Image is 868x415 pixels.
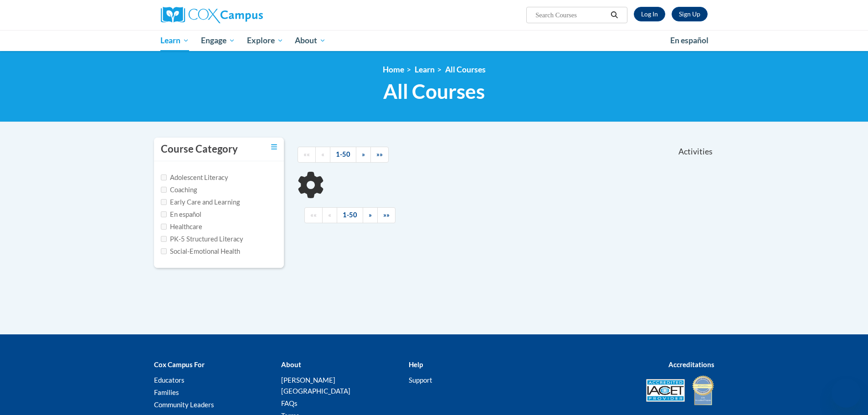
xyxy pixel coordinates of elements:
a: Educators [154,376,185,384]
span: En español [670,36,709,45]
span: « [321,150,324,158]
a: Explore [241,30,289,51]
span: Explore [247,35,283,46]
a: End [377,207,395,223]
a: Engage [195,30,241,51]
a: Learn [155,30,195,51]
span: «« [310,211,317,219]
img: IDA® Accredited [692,374,714,406]
a: 1-50 [337,207,363,223]
span: »» [383,211,390,219]
button: Search [607,10,621,20]
input: Checkbox for Options [161,248,167,254]
a: Families [154,388,179,396]
a: FAQs [281,399,298,407]
a: Next [363,207,378,223]
span: «« [303,150,310,158]
input: Checkbox for Options [161,174,167,180]
a: About [289,30,332,51]
label: Healthcare [161,222,202,232]
span: »» [376,150,383,158]
div: Main menu [147,30,721,51]
a: Begining [304,207,323,223]
a: All Courses [445,65,486,74]
input: Checkbox for Options [161,199,167,205]
a: 1-50 [330,147,356,163]
label: Adolescent Literacy [161,173,228,183]
span: Learn [160,35,189,46]
a: Toggle collapse [271,142,277,152]
b: Help [409,360,423,369]
a: Log In [634,7,665,21]
label: PK-5 Structured Literacy [161,234,243,244]
input: Checkbox for Options [161,224,167,230]
span: About [295,35,326,46]
a: Next [356,147,371,163]
span: Activities [678,147,713,157]
label: En español [161,210,201,220]
input: Search Courses [534,10,607,20]
label: Coaching [161,185,197,195]
span: All Courses [383,79,485,103]
a: Support [409,376,432,384]
img: Cox Campus [161,7,263,23]
b: About [281,360,301,369]
a: Previous [322,207,337,223]
span: » [369,211,372,219]
a: En español [664,31,714,50]
a: Learn [415,65,435,74]
span: Engage [201,35,235,46]
a: End [370,147,389,163]
input: Checkbox for Options [161,211,167,217]
a: Home [383,65,404,74]
label: Social-Emotional Health [161,246,240,256]
span: « [328,211,331,219]
span: » [362,150,365,158]
img: Accredited IACET® Provider [646,379,685,402]
a: Begining [298,147,316,163]
label: Early Care and Learning [161,197,240,207]
a: Previous [315,147,330,163]
a: Community Leaders [154,400,214,409]
a: Register [672,7,708,21]
h3: Course Category [161,142,238,156]
input: Checkbox for Options [161,236,167,242]
b: Accreditations [668,360,714,369]
iframe: Button to launch messaging window [832,379,861,408]
b: Cox Campus For [154,360,205,369]
a: Cox Campus [161,7,334,23]
a: [PERSON_NAME][GEOGRAPHIC_DATA] [281,376,350,395]
input: Checkbox for Options [161,187,167,193]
